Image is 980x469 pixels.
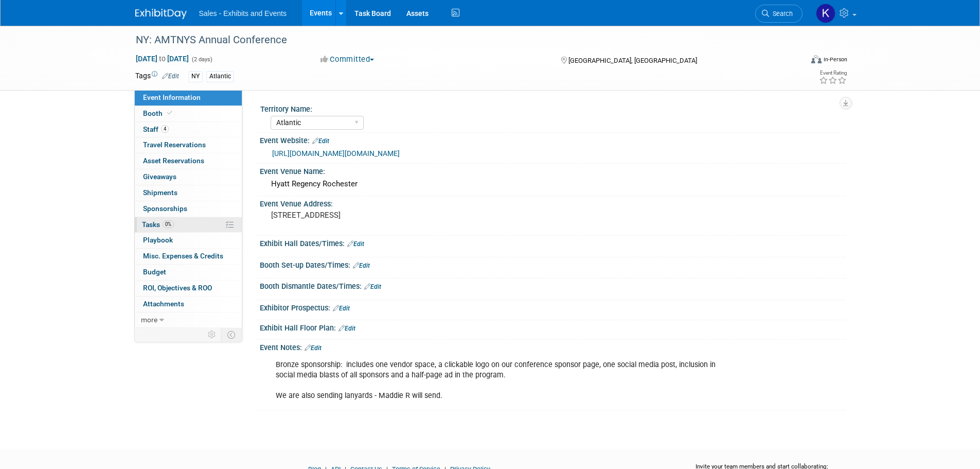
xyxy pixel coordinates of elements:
span: Tasks [142,220,174,229]
a: Travel Reservations [135,137,242,153]
a: Search [755,5,803,23]
button: Committed [317,54,378,65]
div: Exhibit Hall Dates/Times: [260,236,845,249]
img: ExhibitDay [135,9,187,19]
div: Event Format [742,54,848,69]
a: Booth [135,106,242,121]
td: Personalize Event Tab Strip [203,328,221,341]
span: [DATE] [DATE] [135,54,189,63]
span: Budget [143,268,166,276]
span: Misc. Expenses & Credits [143,252,223,260]
span: Sponsorships [143,204,187,213]
a: Edit [312,137,329,145]
div: Exhibit Hall Floor Plan: [260,320,845,334]
a: Sponsorships [135,201,242,217]
a: more [135,312,242,328]
span: Search [769,10,793,18]
a: ROI, Objectives & ROO [135,281,242,296]
span: (2 days) [191,56,212,63]
span: Sales - Exhibits and Events [199,9,287,18]
a: Event Information [135,90,242,106]
span: Shipments [143,188,177,197]
a: Edit [305,344,322,352]
span: Staff [143,125,169,133]
span: to [157,55,167,63]
div: Booth Dismantle Dates/Times: [260,279,845,292]
div: NY [188,71,203,82]
a: Playbook [135,233,242,248]
span: Asset Reservations [143,157,204,165]
a: Edit [364,283,381,290]
td: Tags [135,71,179,82]
a: [URL][DOMAIN_NAME][DOMAIN_NAME] [272,149,400,158]
a: Giveaways [135,169,242,185]
span: 4 [161,125,169,133]
div: NY: AMTNYS Annual Conference [132,31,787,49]
a: Staff4 [135,122,242,137]
div: Event Rating [819,71,847,76]
a: Edit [333,305,350,312]
a: Edit [162,73,179,80]
div: Event Venue Address: [260,196,845,209]
a: Budget [135,265,242,280]
span: Travel Reservations [143,141,206,149]
a: Edit [347,240,364,248]
span: Booth [143,109,174,117]
a: Tasks0% [135,217,242,233]
div: Event Website: [260,133,845,146]
span: Attachments [143,300,184,308]
div: Hyatt Regency Rochester [268,176,838,192]
span: Giveaways [143,172,176,181]
div: Booth Set-up Dates/Times: [260,257,845,271]
a: Shipments [135,185,242,201]
span: [GEOGRAPHIC_DATA], [GEOGRAPHIC_DATA] [568,57,697,64]
div: Exhibitor Prospectus: [260,300,845,314]
td: Toggle Event Tabs [221,328,242,341]
div: Territory Name: [260,101,841,114]
a: Edit [338,325,355,332]
img: Kara Haven [816,4,835,23]
div: Event Venue Name: [260,164,845,177]
div: Atlantic [206,71,234,82]
a: Attachments [135,297,242,312]
a: Misc. Expenses & Credits [135,249,242,264]
span: ROI, Objectives & ROO [143,284,212,292]
a: Asset Reservations [135,153,242,169]
a: Edit [353,262,370,269]
span: Event Information [143,93,201,101]
div: In-Person [823,56,847,63]
img: Format-Inperson.png [811,55,822,63]
div: Event Notes: [260,340,845,353]
pre: [STREET_ADDRESS] [271,211,492,220]
span: 0% [163,220,174,228]
i: Booth reservation complete [167,110,172,116]
span: Playbook [143,236,173,244]
span: more [141,316,157,324]
div: Bronze sponsorship: includes one vendor space, a clickable logo on our conference sponsor page, o... [269,355,732,406]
